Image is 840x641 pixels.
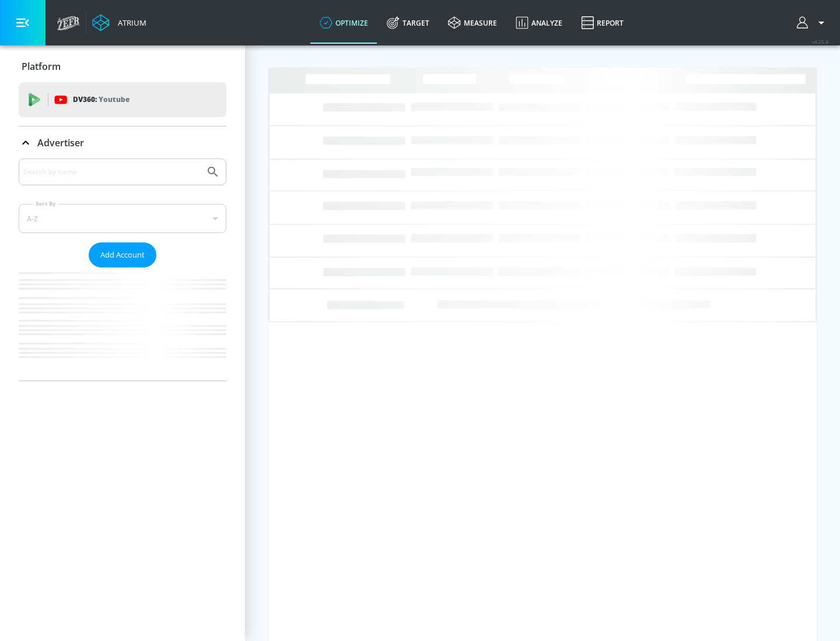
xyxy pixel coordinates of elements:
a: Analyze [506,2,572,44]
div: Platform [19,50,226,83]
button: Add Account [89,242,156,267]
a: measure [439,2,506,44]
input: Search by name [23,164,200,179]
span: v 4.25.4 [812,38,828,45]
div: A-Z [19,204,226,233]
a: Atrium [92,14,146,31]
div: Advertiser [19,126,226,159]
label: Sort By [33,200,58,207]
div: Advertiser [19,159,226,381]
a: Report [572,2,633,44]
div: Atrium [113,17,146,28]
p: Platform [22,60,61,73]
p: Youtube [99,93,129,105]
div: DV360: Youtube [19,82,226,117]
nav: list of Advertiser [19,267,226,381]
p: Advertiser [37,136,84,149]
p: DV360: [73,93,129,106]
a: Target [377,2,439,44]
span: Add Account [100,248,145,262]
a: optimize [310,2,377,44]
